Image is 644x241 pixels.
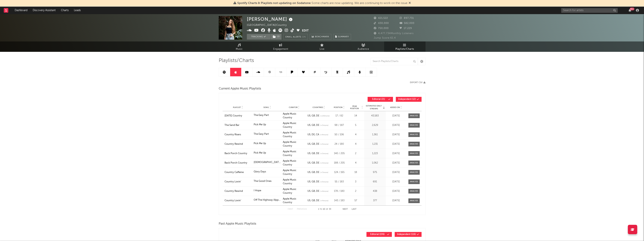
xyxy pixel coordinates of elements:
button: Independent(116) [395,232,422,237]
span: Past Apple Music Playlists [219,222,256,226]
div: Pick Me Up [254,123,266,127]
a: Engagement [260,41,301,52]
a: US [307,152,310,155]
div: 43,583 [365,114,385,118]
a: Audience [343,41,384,52]
a: Playlists/Charts [384,41,426,52]
div: 4 [348,133,363,137]
div: 17 / 82 [332,114,346,118]
div: 124 / 165 [332,171,346,174]
div: [DATE] [387,133,406,137]
span: (+ 3 more) [320,124,328,127]
div: 438 [365,189,385,193]
span: (+ 4 more) [320,199,328,202]
a: Apple Music Country [283,150,296,157]
span: (+ 5 more) [320,181,328,183]
strong: Apple Music Country [283,141,296,147]
span: 17,229 [400,27,412,30]
div: 1,361 [365,133,385,137]
span: (+ 4 more) [320,190,328,193]
span: 897,731 [400,17,414,19]
span: (+ 3 more) [320,152,328,155]
a: US [307,133,310,136]
a: GB [310,115,315,117]
span: 421,522 [374,17,388,19]
a: Country Rewind [225,142,252,146]
a: Country Lovin' [225,180,252,184]
a: Country Risers [225,133,252,137]
a: DE [315,199,319,202]
div: 50 / 106 [332,133,346,137]
span: Playlist [233,106,241,109]
a: GB [310,190,315,192]
a: Country Rewind [225,189,252,193]
a: Apple Music Country [283,179,296,185]
div: 57 [348,199,363,203]
div: Back Porch Country [225,161,252,165]
strong: Apple Music Country [283,160,296,166]
a: DE [315,181,319,183]
span: Playlists/Charts [219,58,254,63]
button: Tracking [247,34,270,40]
span: Playlists/Charts [395,47,414,51]
a: US [307,199,310,202]
button: Last [352,208,357,210]
span: 582,000 [400,22,414,24]
div: 1,223 [365,152,385,155]
button: Previous [297,208,307,210]
div: Pick Me Up [254,151,266,155]
span: Music [236,47,243,51]
span: Audience [358,47,369,51]
div: [DATE] [387,142,406,146]
a: US [307,143,310,145]
strong: Apple Music Country [283,132,296,138]
button: Export CSV [410,81,426,84]
button: Editorial(21) [368,97,393,102]
div: 4 [348,161,363,165]
div: Country Lovin' [225,199,252,203]
a: DE [315,162,319,164]
a: GB [310,162,315,164]
a: DE [315,190,319,192]
span: to [320,208,322,210]
span: Current Apple Music Playlists [219,86,261,91]
span: 4,477,734 Monthly Listeners [374,32,414,35]
a: Dashboard [12,7,30,14]
span: : Some charts are now updating. We are continuing to work on the issue [237,2,407,5]
a: Apple Music Country [283,122,296,128]
div: 2 [348,189,363,193]
a: GB [310,171,315,174]
button: Editorial(106) [366,232,392,237]
strong: Apple Music Country [283,188,296,194]
a: Back Porch Country [225,152,252,155]
a: GB [310,124,315,126]
div: [DATE] [387,152,406,155]
span: Jump Score: 61.4 [374,37,396,39]
span: Position [334,106,343,109]
div: 188 / 205 [332,161,346,165]
button: Next [343,208,348,210]
span: Countries [313,106,323,109]
input: Search Playlists/Charts [371,58,418,65]
a: Live [301,41,343,52]
strong: Apple Music Country [283,169,296,175]
div: [DATE] [387,199,406,203]
div: The Sand Bar [225,123,252,127]
div: [DATE] [387,161,406,165]
span: ( 2 ) [270,34,282,40]
span: 750,000 [374,27,389,30]
span: Song [263,106,269,109]
a: US [307,171,310,174]
span: Peak Position [348,105,361,110]
span: Spotify Charts & Playlists not updating on Sodatone [237,2,311,5]
a: Music [219,41,260,52]
a: DE [315,124,319,126]
span: Editorial ( 106 ) [369,233,386,236]
a: CA [315,133,319,136]
span: Added On [390,106,400,109]
span: Live [320,47,325,51]
button: 99+ [629,9,631,12]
